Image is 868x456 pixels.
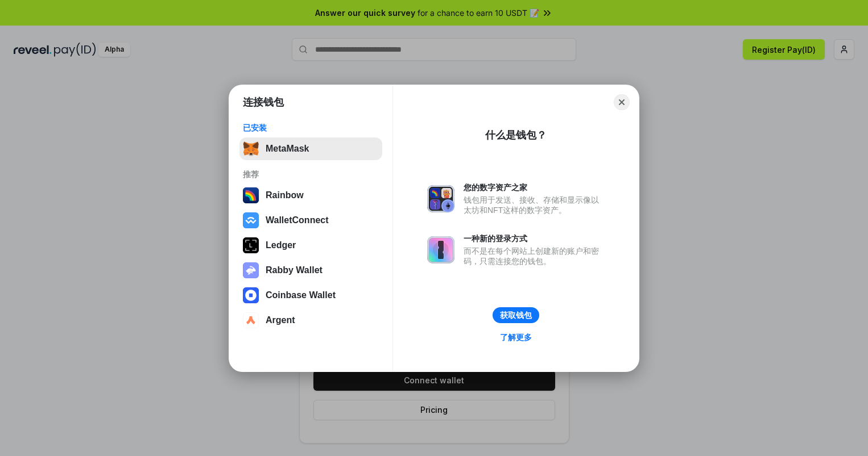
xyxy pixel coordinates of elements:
div: WalletConnect [266,215,329,225]
button: Rainbow [239,184,382,207]
button: 获取钱包 [493,307,539,323]
img: svg+xml,%3Csvg%20width%3D%2228%22%20height%3D%2228%22%20viewBox%3D%220%200%2028%2028%22%20fill%3D... [243,287,259,303]
img: svg+xml,%3Csvg%20width%3D%22120%22%20height%3D%22120%22%20viewBox%3D%220%200%20120%20120%22%20fil... [243,187,259,203]
div: 了解更多 [500,332,532,342]
img: svg+xml,%3Csvg%20width%3D%2228%22%20height%3D%2228%22%20viewBox%3D%220%200%2028%2028%22%20fill%3D... [243,312,259,328]
img: svg+xml,%3Csvg%20xmlns%3D%22http%3A%2F%2Fwww.w3.org%2F2000%2Fsvg%22%20width%3D%2228%22%20height%3... [243,237,259,253]
img: svg+xml,%3Csvg%20xmlns%3D%22http%3A%2F%2Fwww.w3.org%2F2000%2Fsvg%22%20fill%3D%22none%22%20viewBox... [427,236,454,263]
div: 您的数字资产之家 [464,182,605,193]
div: 什么是钱包？ [485,128,547,142]
div: MetaMask [266,144,309,154]
img: svg+xml,%3Csvg%20fill%3D%22none%22%20height%3D%2233%22%20viewBox%3D%220%200%2035%2033%22%20width%... [243,141,259,157]
button: Rabby Wallet [239,259,382,282]
div: Coinbase Wallet [266,290,336,300]
button: WalletConnect [239,209,382,232]
button: Coinbase Wallet [239,284,382,307]
div: 获取钱包 [500,310,532,320]
div: Rabby Wallet [266,265,323,275]
img: svg+xml,%3Csvg%20xmlns%3D%22http%3A%2F%2Fwww.w3.org%2F2000%2Fsvg%22%20fill%3D%22none%22%20viewBox... [243,262,259,278]
div: Ledger [266,240,296,250]
div: 推荐 [243,169,379,179]
div: 一种新的登录方式 [464,233,605,244]
div: 钱包用于发送、接收、存储和显示像以太坊和NFT这样的数字资产。 [464,195,605,215]
button: MetaMask [239,137,382,160]
button: Argent [239,309,382,332]
img: svg+xml,%3Csvg%20width%3D%2228%22%20height%3D%2228%22%20viewBox%3D%220%200%2028%2028%22%20fill%3D... [243,212,259,228]
a: 了解更多 [493,330,539,345]
h1: 连接钱包 [243,95,284,109]
div: Rainbow [266,190,304,200]
button: Close [614,94,630,110]
div: Argent [266,315,295,325]
div: 已安装 [243,123,379,133]
div: 而不是在每个网站上创建新的账户和密码，只需连接您的钱包。 [464,246,605,266]
img: svg+xml,%3Csvg%20xmlns%3D%22http%3A%2F%2Fwww.w3.org%2F2000%2Fsvg%22%20fill%3D%22none%22%20viewBox... [427,185,454,212]
button: Ledger [239,234,382,257]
